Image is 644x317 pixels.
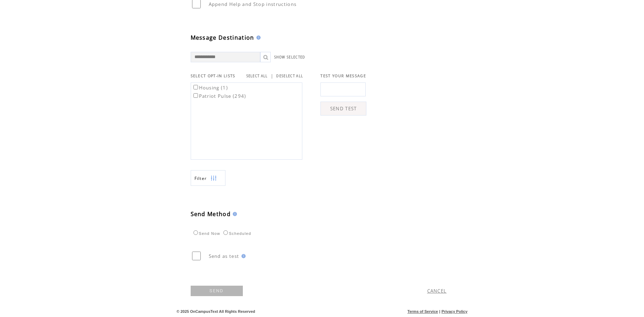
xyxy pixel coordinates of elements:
a: CANCEL [427,288,447,294]
span: © 2025 OnCampusText All Rights Reserved [177,309,255,314]
span: SELECT OPT-IN LISTS [191,73,236,78]
a: Terms of Service [407,309,438,314]
input: Scheduled [223,230,228,235]
label: Send Now [192,231,220,236]
a: Privacy Policy [442,309,468,314]
a: DESELECT ALL [276,74,303,78]
a: SEND [191,286,243,296]
img: help.gif [231,212,237,216]
span: Send as test [209,253,239,259]
input: Housing (1) [193,85,198,89]
span: Send Method [191,210,231,218]
img: filters.png [210,171,217,186]
span: | [271,73,273,79]
input: Patriot Pulse (294) [193,93,198,98]
a: SHOW SELECTED [274,55,305,60]
img: help.gif [239,254,246,258]
span: TEST YOUR MESSAGE [320,73,366,78]
span: Message Destination [191,34,254,41]
label: Patriot Pulse (294) [192,93,246,99]
a: Filter [191,170,225,186]
span: Append Help and Stop instructions [209,1,297,7]
input: Send Now [193,230,198,235]
label: Scheduled [222,231,251,236]
a: SELECT ALL [246,74,268,78]
label: Housing (1) [192,85,228,91]
span: Show filters [194,175,207,181]
img: help.gif [254,35,261,40]
span: | [439,309,440,314]
a: SEND TEST [320,102,366,116]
